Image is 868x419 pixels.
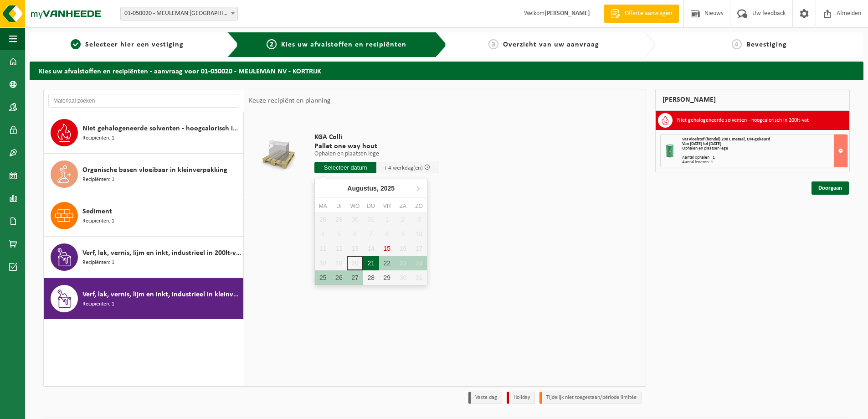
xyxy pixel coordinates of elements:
[44,154,244,195] button: Organische basen vloeibaar in kleinverpakking Recipiënten: 1
[315,270,331,285] div: 25
[34,39,220,50] a: 1Selecteer hier een vestiging
[281,41,406,48] span: Kies uw afvalstoffen en recipiënten
[82,248,241,259] span: Verf, lak, vernis, lijm en inkt, industrieel in 200lt-vat
[507,392,535,404] li: Holiday
[655,89,850,111] div: [PERSON_NAME]
[344,181,398,196] div: Augustus,
[363,256,379,270] div: 21
[82,259,114,267] span: Recipiënten: 1
[503,41,599,48] span: Overzicht van uw aanvraag
[82,123,241,134] span: Niet gehalogeneerde solventen - hoogcalorisch in 200lt-vat
[682,137,770,142] span: Vat vloeistof (bondel) 200 L metaal, UN-gekeurd
[244,89,335,112] div: Keuze recipiënt en planning
[331,270,347,285] div: 26
[682,141,721,146] strong: Van [DATE] tot [DATE]
[411,202,427,211] div: zo
[82,134,114,143] span: Recipiënten: 1
[812,181,849,195] a: Doorgaan
[44,278,244,319] button: Verf, lak, vernis, lijm en inkt, industrieel in kleinverpakking Recipiënten: 1
[30,62,863,79] h2: Kies uw afvalstoffen en recipiënten - aanvraag voor 01-050020 - MEULEMAN NV - KORTRIJK
[82,206,112,217] span: Sediment
[314,151,438,157] p: Ophalen en plaatsen lege
[604,5,679,23] a: Offerte aanvragen
[82,300,114,309] span: Recipiënten: 1
[682,155,847,160] div: Aantal ophalen : 1
[544,10,590,17] strong: [PERSON_NAME]
[395,202,411,211] div: za
[48,94,239,108] input: Materiaal zoeken
[82,217,114,226] span: Recipiënten: 1
[267,39,277,49] span: 2
[379,270,395,285] div: 29
[379,256,395,270] div: 22
[379,202,395,211] div: vr
[488,39,498,49] span: 3
[314,162,376,173] input: Selecteer datum
[468,392,502,404] li: Vaste dag
[682,146,847,151] div: Ophalen en plaatsen lege
[44,237,244,278] button: Verf, lak, vernis, lijm en inkt, industrieel in 200lt-vat Recipiënten: 1
[314,142,438,151] span: Pallet one way hout
[539,392,642,404] li: Tijdelijk niet toegestaan/période limitée
[347,270,363,285] div: 27
[44,195,244,237] button: Sediment Recipiënten: 1
[363,270,379,285] div: 28
[85,41,184,48] span: Selecteer hier een vestiging
[347,202,363,211] div: wo
[82,289,241,300] span: Verf, lak, vernis, lijm en inkt, industrieel in kleinverpakking
[331,202,347,211] div: di
[121,7,237,20] span: 01-050020 - MEULEMAN NV - KORTRIJK
[82,176,114,184] span: Recipiënten: 1
[44,112,244,154] button: Niet gehalogeneerde solventen - hoogcalorisch in 200lt-vat Recipiënten: 1
[82,165,227,176] span: Organische basen vloeibaar in kleinverpakking
[315,202,331,211] div: ma
[682,160,847,165] div: Aantal leveren: 1
[380,185,395,191] i: 2025
[677,113,809,128] h3: Niet gehalogeneerde solventen - hoogcalorisch in 200lt-vat
[732,39,742,49] span: 4
[71,39,81,49] span: 1
[384,165,423,171] span: + 4 werkdag(en)
[363,202,379,211] div: do
[622,9,674,18] span: Offerte aanvragen
[314,133,438,142] span: KGA Colli
[120,7,238,21] span: 01-050020 - MEULEMAN NV - KORTRIJK
[746,41,787,48] span: Bevestiging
